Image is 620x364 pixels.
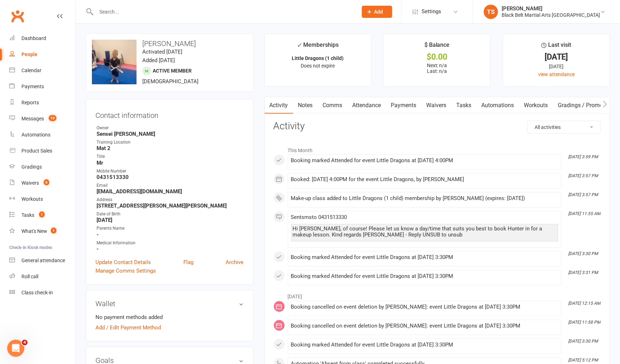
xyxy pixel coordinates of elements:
[21,84,44,89] div: Payments
[44,179,49,185] span: 6
[51,228,56,234] span: 1
[291,304,558,310] div: Booking cancelled on event deletion by [PERSON_NAME]: event Little Dragons at [DATE] 3:30PM
[390,53,484,61] div: $0.00
[568,301,600,306] i: [DATE] 12:15 AM
[49,115,56,121] span: 10
[374,9,383,15] span: Add
[291,158,558,164] div: Booking marked Attended for event Little Dragons at [DATE] 4:00PM
[97,160,244,166] strong: Mr
[9,127,75,143] a: Automations
[95,258,151,266] a: Update Contact Details
[95,300,244,308] h3: Wallet
[424,40,450,53] div: $ Balance
[21,228,47,234] div: What's New
[318,97,348,114] a: Comms
[95,323,161,332] a: Add / Edit Payment Method
[21,164,42,170] div: Gradings
[21,68,41,73] div: Calendar
[226,258,244,266] a: Archive
[97,246,244,252] strong: -
[21,258,65,263] div: General attendance
[568,251,598,256] i: [DATE] 3:30 PM
[477,97,519,114] a: Automations
[21,290,53,295] div: Class check-in
[297,40,339,54] div: Memberships
[291,254,558,260] div: Booking marked Attended for event Little Dragons at [DATE] 3:30PM
[9,191,75,207] a: Workouts
[568,154,598,159] i: [DATE] 3:59 PM
[422,4,441,20] span: Settings
[97,231,244,238] strong: -
[9,63,75,79] a: Calendar
[9,175,75,191] a: Waivers 6
[153,68,192,74] span: Active member
[265,97,293,114] a: Activity
[97,131,244,137] strong: Sensei [PERSON_NAME]
[484,5,498,19] div: TS
[97,168,244,175] div: Mobile Number
[94,7,353,17] input: Search...
[293,97,318,114] a: Notes
[291,273,558,279] div: Booking marked Attended for event Little Dragons at [DATE] 3:30PM
[95,313,244,321] li: No payment methods added
[519,97,553,114] a: Workouts
[9,46,75,63] a: People
[97,196,244,203] div: Address
[9,7,26,25] a: Clubworx
[21,212,34,218] div: Tasks
[9,207,75,223] a: Tasks 1
[297,42,301,49] i: ✓
[22,340,28,345] span: 4
[293,226,556,238] div: Hi [PERSON_NAME], of course! Please let us know a day/time that suits you best to book Hunter in ...
[538,71,575,77] a: view attendance
[291,214,347,220] span: Sent sms to 0431513330
[142,78,198,85] span: [DEMOGRAPHIC_DATA]
[39,211,45,218] span: 1
[422,97,452,114] a: Waivers
[291,195,558,201] div: Make-up class added to Little Dragons (1 child) membership by [PERSON_NAME] (expires: [DATE])
[502,5,600,12] div: [PERSON_NAME]
[7,340,24,357] iframe: Intercom live chat
[21,100,39,105] div: Reports
[97,240,244,246] div: Medical Information
[97,153,244,160] div: Title
[97,174,244,180] strong: 0431513330
[21,132,50,138] div: Automations
[97,188,244,195] strong: [EMAIL_ADDRESS][DOMAIN_NAME]
[568,211,600,216] i: [DATE] 11:55 AM
[9,111,75,127] a: Messages 10
[97,211,244,218] div: Date of Birth
[97,139,244,146] div: Training Location
[142,57,175,64] time: Added [DATE]
[97,203,244,209] strong: [STREET_ADDRESS][PERSON_NAME][PERSON_NAME]
[97,125,244,131] div: Owner
[510,53,603,61] div: [DATE]
[542,40,571,53] div: Last visit
[21,35,46,41] div: Dashboard
[301,63,335,69] span: Does not expire
[291,323,558,329] div: Booking cancelled on event deletion by [PERSON_NAME]: event Little Dragons at [DATE] 3:30PM
[568,173,598,178] i: [DATE] 3:57 PM
[502,12,600,18] div: Black Belt Martial Arts [GEOGRAPHIC_DATA]
[274,121,601,132] h3: Activity
[568,320,600,325] i: [DATE] 11:58 PM
[92,40,137,84] img: image1743139731.png
[21,148,52,154] div: Product Sales
[568,339,598,344] i: [DATE] 3:30 PM
[348,97,386,114] a: Attendance
[21,51,38,57] div: People
[21,196,43,202] div: Workouts
[97,182,244,189] div: Email
[95,266,156,275] a: Manage Comms Settings
[97,217,244,223] strong: [DATE]
[390,63,484,74] p: Next: n/a Last: n/a
[9,79,75,95] a: Payments
[9,143,75,159] a: Product Sales
[362,6,392,18] button: Add
[9,95,75,111] a: Reports
[95,109,244,119] h3: Contact information
[9,159,75,175] a: Gradings
[21,274,38,279] div: Roll call
[291,176,558,183] div: Booked: [DATE] 4:00PM for the event Little Dragons, by [PERSON_NAME]
[9,269,75,285] a: Roll call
